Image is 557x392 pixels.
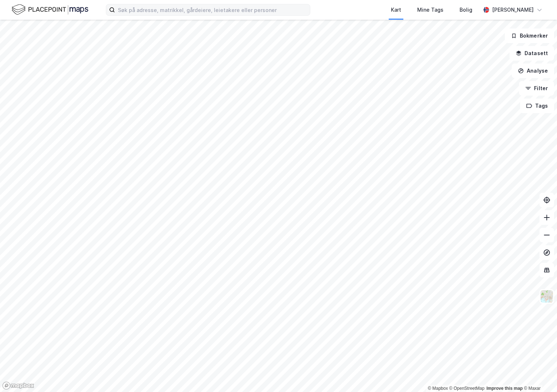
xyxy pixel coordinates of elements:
[428,386,448,391] a: Mapbox
[2,381,34,390] a: Mapbox homepage
[492,5,534,14] div: [PERSON_NAME]
[460,5,472,14] div: Bolig
[417,5,443,14] div: Mine Tags
[520,357,557,392] iframe: Chat Widget
[505,28,554,43] button: Bokmerker
[510,46,554,61] button: Datasett
[520,99,554,113] button: Tags
[512,64,554,78] button: Analyse
[12,3,88,16] img: logo.f888ab2527a4732fd821a326f86c7f29.svg
[115,4,310,15] input: Søk på adresse, matrikkel, gårdeiere, leietakere eller personer
[540,289,554,303] img: Z
[519,81,554,96] button: Filter
[487,386,523,391] a: Improve this map
[391,5,401,14] div: Kart
[449,386,485,391] a: OpenStreetMap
